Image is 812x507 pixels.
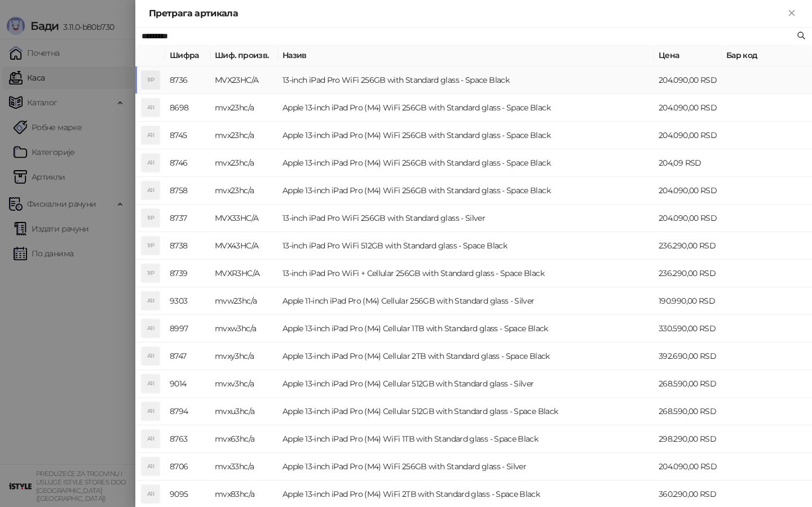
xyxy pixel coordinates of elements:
[278,149,654,177] td: Apple 13-inch iPad Pro (M4) WiFi 256GB with Standard glass - Space Black
[210,122,278,149] td: mvx23hc/a
[142,292,160,310] div: A1I
[278,315,654,343] td: Apple 13-inch iPad Pro (M4) Cellular 1TB with Standard glass - Space Black
[278,94,654,122] td: Apple 13-inch iPad Pro (M4) WiFi 256GB with Standard glass - Space Black
[165,149,210,177] td: 8746
[278,343,654,370] td: Apple 13-inch iPad Pro (M4) Cellular 2TB with Standard glass - Space Black
[278,66,654,94] td: 13-inch iPad Pro WiFi 256GB with Standard glass - Space Black
[142,319,160,337] div: A1I
[654,425,722,453] td: 298.290,00 RSD
[142,347,160,365] div: A1I
[142,457,160,475] div: A1I
[654,343,722,370] td: 392.690,00 RSD
[142,485,160,503] div: A1I
[165,66,210,94] td: 8736
[165,204,210,232] td: 8737
[210,287,278,315] td: mvw23hc/a
[278,260,654,287] td: 13-inch iPad Pro WiFi + Cellular 256GB with Standard glass - Space Black
[165,45,210,66] th: Шифра
[210,94,278,122] td: mvx23hc/a
[278,177,654,204] td: Apple 13-inch iPad Pro (M4) WiFi 256GB with Standard glass - Space Black
[654,94,722,122] td: 204.090,00 RSD
[654,370,722,398] td: 268.590,00 RSD
[278,453,654,481] td: Apple 13-inch iPad Pro (M4) WiFi 256GB with Standard glass - Silver
[165,453,210,481] td: 8706
[165,260,210,287] td: 8739
[210,260,278,287] td: MVXR3HC/A
[278,398,654,425] td: Apple 13-inch iPad Pro (M4) Cellular 512GB with Standard glass - Space Black
[654,204,722,232] td: 204.090,00 RSD
[278,204,654,232] td: 13-inch iPad Pro WiFi 256GB with Standard glass - Silver
[142,209,160,227] div: 1IP
[210,398,278,425] td: mvxu3hc/a
[654,287,722,315] td: 190.990,00 RSD
[654,177,722,204] td: 204.090,00 RSD
[165,94,210,122] td: 8698
[210,453,278,481] td: mvx33hc/a
[165,177,210,204] td: 8758
[142,181,160,199] div: A1I
[142,402,160,420] div: A1I
[210,204,278,232] td: MVX33HC/A
[142,99,160,117] div: A1I
[210,45,278,66] th: Шиф. произв.
[210,315,278,343] td: mvxw3hc/a
[142,71,160,89] div: 1IP
[210,232,278,260] td: MVX43HC/A
[210,370,278,398] td: mvxv3hc/a
[654,232,722,260] td: 236.290,00 RSD
[210,177,278,204] td: mvx23hc/a
[142,430,160,448] div: A1I
[654,398,722,425] td: 268.590,00 RSD
[165,343,210,370] td: 8747
[165,122,210,149] td: 8745
[165,232,210,260] td: 8738
[278,287,654,315] td: Apple 11-inch iPad Pro (M4) Cellular 256GB with Standard glass - Silver
[654,260,722,287] td: 236.290,00 RSD
[722,45,812,66] th: Бар код
[654,315,722,343] td: 330.590,00 RSD
[210,149,278,177] td: mvx23hc/a
[142,237,160,255] div: 1IP
[654,45,722,66] th: Цена
[654,122,722,149] td: 204.090,00 RSD
[142,264,160,282] div: 1IP
[278,232,654,260] td: 13-inch iPad Pro WiFi 512GB with Standard glass - Space Black
[654,149,722,177] td: 204,09 RSD
[278,425,654,453] td: Apple 13-inch iPad Pro (M4) WiFi 1TB with Standard glass - Space Black
[165,287,210,315] td: 9303
[278,45,654,66] th: Назив
[142,154,160,172] div: A1I
[165,398,210,425] td: 8794
[165,425,210,453] td: 8763
[785,7,798,20] button: Close
[142,375,160,393] div: A1I
[278,370,654,398] td: Apple 13-inch iPad Pro (M4) Cellular 512GB with Standard glass - Silver
[654,453,722,481] td: 204.090,00 RSD
[165,315,210,343] td: 8997
[278,122,654,149] td: Apple 13-inch iPad Pro (M4) WiFi 256GB with Standard glass - Space Black
[210,66,278,94] td: MVX23HC/A
[149,7,785,20] div: Претрага артикала
[165,370,210,398] td: 9014
[654,66,722,94] td: 204.090,00 RSD
[210,343,278,370] td: mvxy3hc/a
[210,425,278,453] td: mvx63hc/a
[142,126,160,144] div: A1I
